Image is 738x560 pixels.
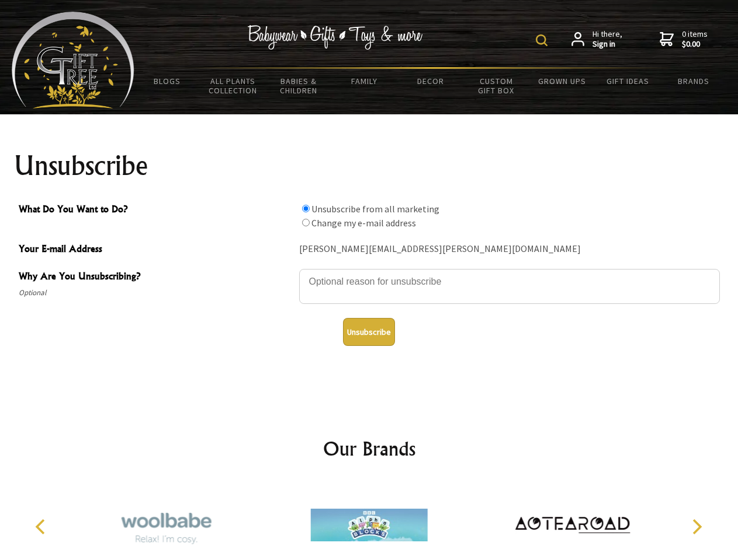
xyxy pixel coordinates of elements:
[299,240,720,258] div: [PERSON_NAME][EMAIL_ADDRESS][PERSON_NAME][DOMAIN_NAME]
[343,318,395,346] button: Unsubscribe
[302,205,310,212] input: What Do You Want to Do?
[571,29,622,50] a: Hi there,Sign in
[682,39,708,50] strong: $0.00
[19,286,293,300] span: Optional
[661,69,727,93] a: Brands
[682,29,708,50] span: 0 items
[536,34,548,46] img: product search
[529,69,595,93] a: Grown Ups
[266,69,332,103] a: Babies & Children
[311,217,416,229] label: Change my e-mail address
[684,514,709,540] button: Next
[397,69,463,93] a: Decor
[595,69,661,93] a: Gift Ideas
[19,242,293,258] span: Your E-mail Address
[248,25,423,50] img: Babywear - Gifts - Toys & more
[134,69,200,93] a: BLOGS
[302,219,310,226] input: What Do You Want to Do?
[660,29,708,50] a: 0 items$0.00
[593,39,622,50] strong: Sign in
[463,69,529,103] a: Custom Gift Box
[23,435,715,463] h2: Our Brands
[593,29,622,50] span: Hi there,
[299,269,720,304] textarea: Why Are You Unsubscribing?
[19,269,293,286] span: Why Are You Unsubscribing?
[19,202,293,219] span: What Do You Want to Do?
[12,12,134,108] img: Babyware - Gifts - Toys and more...
[332,69,398,93] a: Family
[14,152,725,180] h1: Unsubscribe
[311,203,439,215] label: Unsubscribe from all marketing
[200,69,266,103] a: All Plants Collection
[29,514,55,540] button: Previous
